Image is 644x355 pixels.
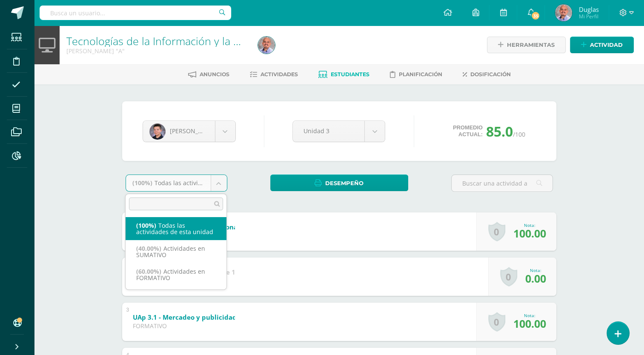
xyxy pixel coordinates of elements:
[136,267,205,282] span: Actividades en FORMATIVO
[136,221,213,236] span: Todas las actividades de esta unidad
[136,244,161,252] span: (40.00%)
[136,244,205,259] span: Actividades en SUMATIVO
[136,267,161,275] span: (60.00%)
[136,221,156,229] span: (100%)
